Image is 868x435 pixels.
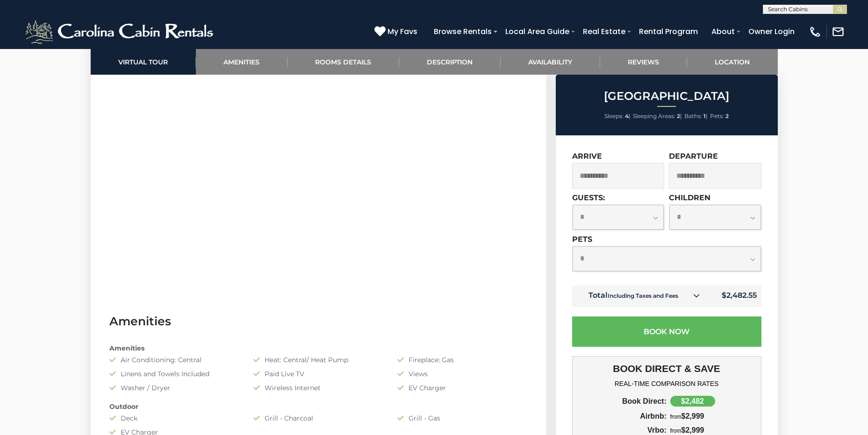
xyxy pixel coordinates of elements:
[670,428,681,434] span: from
[579,426,667,435] div: Vrbo:
[670,414,681,420] span: from
[670,396,715,407] div: $2,482
[578,23,630,40] a: Real Estate
[579,363,754,374] h3: BOOK DIRECT & SAVE
[710,112,724,119] span: Pets:
[572,193,605,202] label: Guests:
[390,414,534,423] div: Grill - Gas
[809,25,822,38] img: phone-regular-white.png
[604,110,631,122] li: |
[399,49,501,75] a: Description
[634,23,703,40] a: Rental Program
[102,355,246,365] div: Air Conditioning: Central
[23,18,217,46] img: White-1-2.png
[579,397,667,406] div: Book Direct:
[572,316,761,347] button: Book Now
[102,369,246,379] div: Linens and Towels Included
[246,414,390,423] div: Grill - Charcoal
[287,49,399,75] a: Rooms Details
[558,90,775,102] h2: [GEOGRAPHIC_DATA]
[744,23,799,40] a: Owner Login
[102,344,535,353] div: Amenities
[109,313,528,330] h3: Amenities
[196,49,287,75] a: Amenities
[604,112,624,119] span: Sleeps:
[669,152,718,161] label: Departure
[725,112,729,119] strong: 2
[246,369,390,379] div: Paid Live TV
[102,414,246,423] div: Deck
[667,412,754,421] div: $2,999
[91,49,196,75] a: Virtual Tour
[633,112,675,119] span: Sleeping Areas:
[579,380,754,387] h4: REAL-TIME COMPARISON RATES
[102,402,535,411] div: Outdoor
[667,426,754,435] div: $2,999
[633,110,682,122] li: |
[684,110,708,122] li: |
[832,25,845,38] img: mail-regular-white.png
[625,112,629,119] strong: 4
[501,23,574,40] a: Local Area Guide
[669,193,710,202] label: Children
[703,112,706,119] strong: 1
[600,49,687,75] a: Reviews
[246,383,390,393] div: Wireless Internet
[572,286,707,307] td: Total
[572,152,602,161] label: Arrive
[501,49,600,75] a: Availability
[684,112,702,119] span: Baths:
[429,23,496,40] a: Browse Rentals
[390,355,534,365] div: Fireplace: Gas
[390,383,534,393] div: EV Charger
[102,383,246,393] div: Washer / Dryer
[677,112,680,119] strong: 2
[246,355,390,365] div: Heat: Central/ Heat Pump
[374,26,420,38] a: My Favs
[687,49,778,75] a: Location
[707,286,761,307] td: $2,482.55
[390,369,534,379] div: Views
[579,412,667,421] div: Airbnb:
[707,23,739,40] a: About
[608,292,678,299] small: Including Taxes and Fees
[572,235,592,244] label: Pets
[387,26,417,37] span: My Favs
